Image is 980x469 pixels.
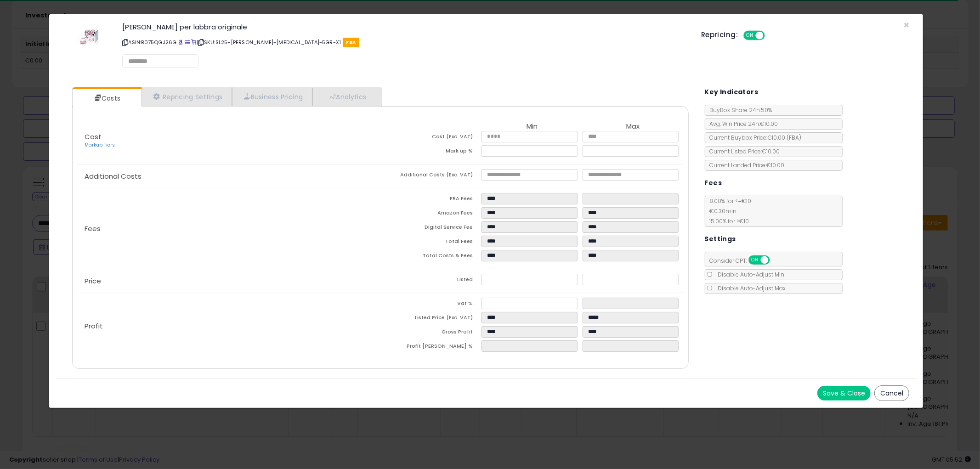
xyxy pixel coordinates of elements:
span: Current Landed Price: €10.00 [705,161,785,169]
span: ( FBA ) [787,134,802,141]
td: Additional Costs (Exc. VAT) [380,169,482,183]
td: Total Fees [380,236,482,250]
td: Total Costs & Fees [380,250,482,264]
a: Markup Tiers [85,141,115,148]
a: Costs [73,89,141,107]
img: 41Gd8ey6jwL._SL60_.jpg [76,23,102,51]
span: Disable Auto-Adjust Max [714,284,786,292]
span: OFF [768,256,783,264]
td: Mark up % [380,145,482,159]
span: ON [749,256,761,264]
td: Amazon Fees [380,207,482,221]
td: Listed [380,274,482,288]
p: Fees [77,225,380,232]
span: Disable Auto-Adjust Min [714,271,785,278]
p: Profit [77,322,380,330]
p: Price [77,277,380,285]
span: 15.00 % for > €10 [705,217,749,225]
span: Avg. Win Price 24h: €10.00 [705,120,778,128]
span: × [903,18,909,32]
span: 8.00 % for <= €10 [705,197,752,225]
button: Cancel [874,385,909,401]
h5: Fees [705,177,722,189]
h5: Settings [705,233,736,245]
span: Current Buybox Price: [705,134,802,141]
h5: Repricing: [701,31,738,39]
td: Listed Price (Exc. VAT) [380,312,482,326]
h5: Key Indicators [705,86,759,98]
span: BuyBox Share 24h: 50% [705,106,772,114]
td: Digital Service Fee [380,221,482,236]
th: Max [583,123,684,131]
a: Analytics [312,87,380,106]
td: Gross Profit [380,326,482,340]
th: Min [482,123,583,131]
td: Cost (Exc. VAT) [380,131,482,145]
span: €10.00 [768,134,802,141]
span: €0.30 min [705,207,737,215]
span: Current Listed Price: €10.00 [705,147,780,155]
td: FBA Fees [380,193,482,207]
span: FBA [343,38,360,47]
span: ON [744,32,756,40]
a: All offer listings [185,39,190,46]
a: Your listing only [191,39,196,46]
a: BuyBox page [178,39,183,46]
span: OFF [764,32,778,40]
p: Cost [77,133,380,149]
span: Consider CPT: [705,257,782,265]
td: Profit [PERSON_NAME] % [380,340,482,355]
a: Business Pricing [232,87,312,106]
p: ASIN: B075QGJ26G | SKU: SL25-[PERSON_NAME]-[MEDICAL_DATA]-5GR-X1 [122,35,687,50]
h3: [PERSON_NAME] per labbra originale [122,23,687,30]
button: Save & Close [817,386,871,401]
td: Vat % [380,298,482,312]
a: Repricing Settings [142,87,232,106]
p: Additional Costs [77,173,380,180]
